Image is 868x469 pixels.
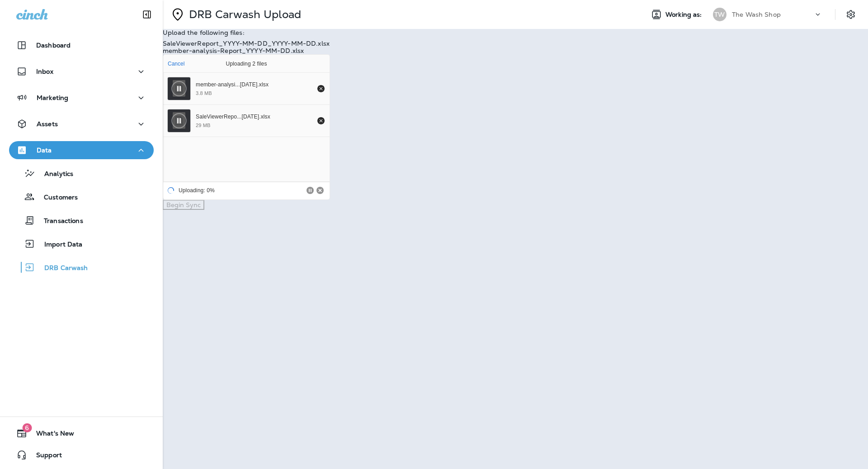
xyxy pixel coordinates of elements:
button: Assets [9,115,154,133]
p: Data [37,147,52,154]
span: Support [27,451,62,462]
div: Uploading 2 files [208,55,285,73]
p: member-analysis-Report_YYYY-MM-DD.xlsx [163,47,868,54]
button: Cancel [316,187,324,194]
p: Dashboard [36,42,71,49]
span: 6 [22,423,32,432]
div: SaleViewerReport_2025-09-13_2025-10-13.xlsx [196,114,312,121]
button: Transactions [9,211,154,230]
button: DRB Carwash [9,258,154,277]
div: File Uploader [163,54,868,200]
div: member-analysis-Report_2025-10-13.xlsx [196,81,312,89]
button: Marketing [9,89,154,107]
button: Pause [307,187,314,194]
p: Assets [37,120,58,128]
button: Inbox [9,62,154,81]
p: SaleViewerReport_YYYY-MM-DD_YYYY-MM-DD.xlsx [163,40,868,47]
button: Remove file [316,116,326,126]
p: Transactions [35,217,83,226]
button: Customers [9,187,154,206]
span: Working as: [665,11,704,19]
p: Import Data [35,241,83,249]
button: Support [9,446,154,464]
p: DRB Carwash [35,264,88,273]
button: Data [9,141,154,159]
span: What's New [27,430,74,441]
button: Settings [843,6,859,23]
button: Dashboard [9,36,154,54]
div: Uploading [163,181,216,199]
button: Pause upload [170,112,188,129]
p: Inbox [36,68,53,75]
p: The Wash Shop [732,11,781,18]
p: Analytics [35,170,73,179]
button: Import Data [9,234,154,253]
p: DRB Carwash Upload [185,8,302,21]
button: Begin Sync [163,200,204,210]
p: Upload the following files: [163,29,868,36]
div: Uploading: 0% [179,188,215,193]
div: TW [713,8,726,21]
button: Cancel [165,58,187,70]
button: Pause upload [170,80,188,97]
button: Collapse Sidebar [134,5,160,24]
p: Customers [35,194,78,202]
button: Analytics [9,164,154,183]
p: Marketing [37,94,68,101]
button: 6What's New [9,424,154,442]
button: Remove file [316,84,326,94]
